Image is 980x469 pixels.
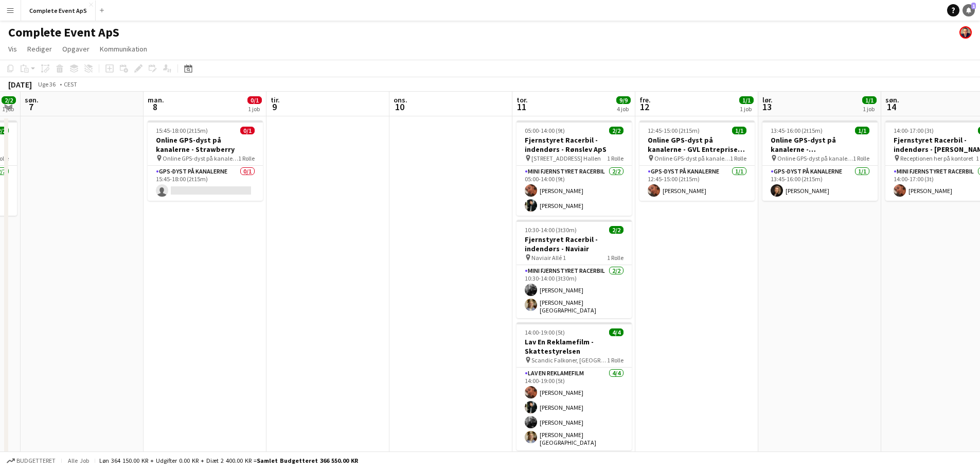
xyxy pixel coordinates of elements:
span: [STREET_ADDRESS] Hallen [531,154,601,162]
app-user-avatar: Christian Brøckner [959,26,972,39]
div: 1 job [740,105,753,113]
span: 0/1 [240,127,255,134]
span: 15:45-18:00 (2t15m) [156,127,208,134]
span: man. [148,95,164,105]
span: Samlet budgetteret 366 550.00 KR [257,457,358,464]
div: Løn 364 150.00 KR + Udgifter 0.00 KR + Diæt 2 400.00 KR = [99,457,358,464]
app-card-role: GPS-dyst på kanalerne1/112:45-15:00 (2t15m)[PERSON_NAME] [639,166,755,201]
span: tor. [516,95,528,105]
app-job-card: 15:45-18:00 (2t15m)0/1Online GPS-dyst på kanalerne - Strawberry Online GPS-dyst på kanalerne1 Rol... [148,120,263,201]
span: søn. [25,95,39,105]
span: 7 [23,101,39,113]
span: 12 [638,101,651,113]
span: 13:45-16:00 (2t15m) [771,127,823,134]
span: Online GPS-dyst på kanalerne [777,154,853,162]
span: 13 [761,101,773,113]
app-card-role: Mini Fjernstyret Racerbil2/205:00-14:00 (9t)[PERSON_NAME][PERSON_NAME] [516,166,632,216]
span: Scandic Falkoner, [GEOGRAPHIC_DATA] [531,356,607,364]
span: 2/2 [609,226,623,234]
span: Online GPS-dyst på kanalerne [163,154,238,162]
span: tir. [271,95,280,105]
span: Kommunikation [100,44,147,54]
app-card-role: Mini Fjernstyret Racerbil2/210:30-14:00 (3t30m)[PERSON_NAME][PERSON_NAME][GEOGRAPHIC_DATA] [516,265,632,318]
div: CEST [64,80,77,88]
button: Budgetteret [5,455,57,466]
span: 0/1 [247,96,262,104]
span: 14:00-19:00 (5t) [525,328,565,336]
span: Uge 36 [34,80,60,88]
span: Vis [8,44,17,54]
h3: Online GPS-dyst på kanalerne - [GEOGRAPHIC_DATA] [762,135,878,154]
span: 11 [515,101,528,113]
span: lør. [762,95,773,105]
span: 1 Rolle [853,154,869,162]
span: Opgaver [62,44,90,54]
span: 1 [971,3,976,9]
app-card-role: Lav En Reklamefilm4/414:00-19:00 (5t)[PERSON_NAME][PERSON_NAME][PERSON_NAME][PERSON_NAME][GEOGRAP... [516,368,632,450]
span: Alle job [66,457,91,464]
app-job-card: 12:45-15:00 (2t15m)1/1Online GPS-dyst på kanalerne - GVL Entreprise A/S Online GPS-dyst på kanale... [639,120,755,201]
span: 1 Rolle [607,356,623,364]
span: 12:45-15:00 (2t15m) [648,127,700,134]
div: 1 job [2,105,15,113]
span: 1 Rolle [238,154,255,162]
h3: Online GPS-dyst på kanalerne - GVL Entreprise A/S [639,135,755,154]
a: Opgaver [58,42,94,56]
span: 1 Rolle [730,154,746,162]
h1: Complete Event ApS [8,25,119,40]
a: Kommunikation [96,42,151,56]
span: 2/2 [609,127,623,134]
app-card-role: GPS-dyst på kanalerne1/113:45-16:00 (2t15m)[PERSON_NAME] [762,166,878,201]
app-job-card: 10:30-14:00 (3t30m)2/2Fjernstyret Racerbil - indendørs - Naviair Naviair Allé 11 RolleMini Fjerns... [516,220,632,318]
span: 4/4 [609,328,623,336]
span: 1 Rolle [607,254,623,262]
app-job-card: 13:45-16:00 (2t15m)1/1Online GPS-dyst på kanalerne - [GEOGRAPHIC_DATA] Online GPS-dyst på kanaler... [762,120,878,201]
span: Naviair Allé 1 [531,254,566,262]
span: ons. [394,95,407,105]
span: søn. [885,95,899,105]
div: 1 job [248,105,261,113]
app-card-role: GPS-dyst på kanalerne0/115:45-18:00 (2t15m) [148,166,263,201]
a: Rediger [23,42,56,56]
h3: Lav En Reklamefilm - Skattestyrelsen [516,337,632,356]
span: 8 [146,101,164,113]
h3: Online GPS-dyst på kanalerne - Strawberry [148,135,263,154]
div: [DATE] [8,79,32,90]
a: 1 [963,4,975,16]
span: Online GPS-dyst på kanalerne [654,154,730,162]
span: Receptionen her på kontoret [900,154,973,162]
h3: Fjernstyret Racerbil - indendørs - Rønslev ApS [516,135,632,154]
span: 10:30-14:00 (3t30m) [525,226,577,234]
span: 1/1 [862,96,877,104]
span: 9 [269,101,280,113]
span: 14 [884,101,899,113]
span: 9/9 [616,96,631,104]
span: 1/1 [739,96,754,104]
div: 4 job [617,105,630,113]
app-job-card: 05:00-14:00 (9t)2/2Fjernstyret Racerbil - indendørs - Rønslev ApS [STREET_ADDRESS] Hallen1 RolleM... [516,120,632,216]
a: Vis [4,42,21,56]
span: 1/1 [855,127,869,134]
span: Budgetteret [16,457,56,464]
span: 2/2 [2,96,16,104]
span: 1 Rolle [607,154,623,162]
app-job-card: 14:00-19:00 (5t)4/4Lav En Reklamefilm - Skattestyrelsen Scandic Falkoner, [GEOGRAPHIC_DATA]1 Roll... [516,322,632,450]
div: 1 job [863,105,876,113]
span: Rediger [27,44,52,54]
h3: Fjernstyret Racerbil - indendørs - Naviair [516,235,632,253]
span: 10 [392,101,407,113]
span: fre. [639,95,651,105]
span: 14:00-17:00 (3t) [894,127,934,134]
span: 05:00-14:00 (9t) [525,127,565,134]
button: Complete Event ApS [21,1,96,21]
span: 1/1 [732,127,746,134]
